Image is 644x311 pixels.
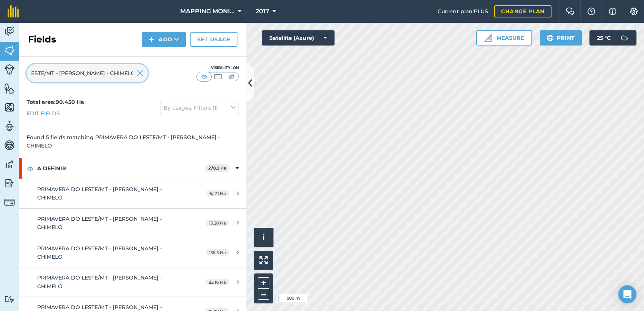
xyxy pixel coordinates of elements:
[4,83,15,94] img: svg+xml;base64,PHN2ZyB4bWxucz0iaHR0cDovL3d3dy53My5vcmcvMjAwMC9zdmciIHdpZHRoPSI1NiIgaGVpZ2h0PSI2MC...
[149,35,154,44] img: svg+xml;base64,PHN2ZyB4bWxucz0iaHR0cDovL3d3dy53My5vcmcvMjAwMC9zdmciIHdpZHRoPSIxNCIgaGVpZ2h0PSIyNC...
[4,102,15,113] img: svg+xml;base64,PHN2ZyB4bWxucz0iaHR0cDovL3d3dy53My5vcmcvMjAwMC9zdmciIHdpZHRoPSI1NiIgaGVpZ2h0PSI2MC...
[27,109,60,118] a: Edit fields
[180,7,235,16] span: MAPPING MONITORAMENTO AGRICOLA
[160,102,239,114] button: By usages, Filters (1)
[142,32,186,47] button: Add
[494,5,551,17] a: Change plan
[589,30,636,46] button: 25 °C
[27,164,34,173] img: svg+xml;base64,PHN2ZyB4bWxucz0iaHR0cDovL3d3dy53My5vcmcvMjAwMC9zdmciIHdpZHRoPSIxOCIgaGVpZ2h0PSIyNC...
[227,73,236,80] img: svg+xml;base64,PHN2ZyB4bWxucz0iaHR0cDovL3d3dy53My5vcmcvMjAwMC9zdmciIHdpZHRoPSI1MCIgaGVpZ2h0PSI0MC...
[196,65,239,71] div: Visibility: On
[19,179,247,208] a: PRIMAVERA DO LESTE/MT - [PERSON_NAME] - CHIMELO6,171 Ha
[258,277,269,289] button: +
[190,32,237,47] a: Set usage
[137,69,143,78] img: svg+xml;base64,PHN2ZyB4bWxucz0iaHR0cDovL3d3dy53My5vcmcvMjAwMC9zdmciIHdpZHRoPSIyMiIgaGVpZ2h0PSIzMC...
[254,228,273,247] button: i
[540,30,582,46] button: Print
[19,209,247,238] a: PRIMAVERA DO LESTE/MT - [PERSON_NAME] - CHIMELO13,28 Ha
[4,45,15,56] img: svg+xml;base64,PHN2ZyB4bWxucz0iaHR0cDovL3d3dy53My5vcmcvMjAwMC9zdmciIHdpZHRoPSI1NiIgaGVpZ2h0PSI2MC...
[438,7,488,16] span: Current plan : PLUS
[213,73,223,80] img: svg+xml;base64,PHN2ZyB4bWxucz0iaHR0cDovL3d3dy53My5vcmcvMjAwMC9zdmciIHdpZHRoPSI1MCIgaGVpZ2h0PSI0MC...
[206,249,229,256] span: 136,5 Ha
[262,232,265,242] span: i
[259,256,268,264] img: Four arrows, one pointing top left, one top right, one bottom right and the last bottom left
[4,64,15,75] img: svg+xml;base64,PD94bWwgdmVyc2lvbj0iMS4wIiBlbmNvZGluZz0idXRmLTgiPz4KPCEtLSBHZW5lcmF0b3I6IEFkb2JlIE...
[199,73,209,80] img: svg+xml;base64,PHN2ZyB4bWxucz0iaHR0cDovL3d3dy53My5vcmcvMjAwMC9zdmciIHdpZHRoPSI1MCIgaGVpZ2h0PSI0MC...
[617,30,632,46] img: svg+xml;base64,PD94bWwgdmVyc2lvbj0iMS4wIiBlbmNvZGluZz0idXRmLTgiPz4KPCEtLSBHZW5lcmF0b3I6IEFkb2JlIE...
[8,5,19,17] img: fieldmargin Logo
[484,34,492,42] img: Ruler icon
[19,126,247,158] div: Found 5 fields matching PRIMAVERA DO LESTE/MT - [PERSON_NAME] - CHIMELO
[4,121,15,132] img: svg+xml;base64,PD94bWwgdmVyc2lvbj0iMS4wIiBlbmNvZGluZz0idXRmLTgiPz4KPCEtLSBHZW5lcmF0b3I6IEFkb2JlIE...
[256,7,269,16] span: 2017
[4,159,15,170] img: svg+xml;base64,PD94bWwgdmVyc2lvbj0iMS4wIiBlbmNvZGluZz0idXRmLTgiPz4KPCEtLSBHZW5lcmF0b3I6IEFkb2JlIE...
[28,33,56,46] h2: Fields
[4,177,15,189] img: svg+xml;base64,PD94bWwgdmVyc2lvbj0iMS4wIiBlbmNvZGluZz0idXRmLTgiPz4KPCEtLSBHZW5lcmF0b3I6IEFkb2JlIE...
[4,197,15,207] img: svg+xml;base64,PD94bWwgdmVyc2lvbj0iMS4wIiBlbmNvZGluZz0idXRmLTgiPz4KPCEtLSBHZW5lcmF0b3I6IEFkb2JlIE...
[547,33,554,42] img: svg+xml;base64,PHN2ZyB4bWxucz0iaHR0cDovL3d3dy53My5vcmcvMjAwMC9zdmciIHdpZHRoPSIxOSIgaGVpZ2h0PSIyNC...
[19,267,247,297] a: PRIMAVERA DO LESTE/MT - [PERSON_NAME] - CHIMELO85,16 Ha
[19,238,247,267] a: PRIMAVERA DO LESTE/MT - [PERSON_NAME] - CHIMELO136,5 Ha
[476,30,532,46] button: Measure
[37,245,162,260] span: PRIMAVERA DO LESTE/MT - [PERSON_NAME] - CHIMELO
[37,215,162,231] span: PRIMAVERA DO LESTE/MT - [PERSON_NAME] - CHIMELO
[19,158,247,179] div: A DEFINIR278,2 Ha
[4,295,15,303] img: svg+xml;base64,PD94bWwgdmVyc2lvbj0iMS4wIiBlbmNvZGluZz0idXRmLTgiPz4KPCEtLSBHZW5lcmF0b3I6IEFkb2JlIE...
[629,8,638,15] img: A cog icon
[27,99,84,105] strong: Total area : 90.450 Ha
[27,64,148,82] input: Search
[206,220,229,226] span: 13,28 Ha
[597,30,611,46] span: 25 ° C
[208,165,226,171] strong: 278,2 Ha
[262,30,335,46] button: Satellite (Azure)
[37,186,162,201] span: PRIMAVERA DO LESTE/MT - [PERSON_NAME] - CHIMELO
[587,8,596,15] img: A question mark icon
[609,7,616,16] img: svg+xml;base64,PHN2ZyB4bWxucz0iaHR0cDovL3d3dy53My5vcmcvMjAwMC9zdmciIHdpZHRoPSIxNyIgaGVpZ2h0PSIxNy...
[258,289,269,300] button: –
[37,274,162,289] span: PRIMAVERA DO LESTE/MT - [PERSON_NAME] - CHIMELO
[205,279,229,285] span: 85,16 Ha
[565,8,575,15] img: Two speech bubbles overlapping with the left bubble in the forefront
[206,190,229,196] span: 6,171 Ha
[618,285,636,303] div: Open Intercom Messenger
[4,26,15,37] img: svg+xml;base64,PD94bWwgdmVyc2lvbj0iMS4wIiBlbmNvZGluZz0idXRmLTgiPz4KPCEtLSBHZW5lcmF0b3I6IEFkb2JlIE...
[4,140,15,151] img: svg+xml;base64,PD94bWwgdmVyc2lvbj0iMS4wIiBlbmNvZGluZz0idXRmLTgiPz4KPCEtLSBHZW5lcmF0b3I6IEFkb2JlIE...
[37,158,205,179] strong: A DEFINIR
